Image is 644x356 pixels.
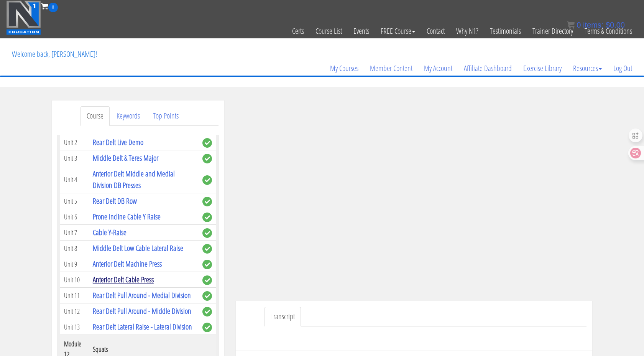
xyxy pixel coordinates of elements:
span: complete [202,154,212,163]
td: Unit 12 [60,303,89,319]
a: Affiliate Dashboard [458,50,517,87]
span: complete [202,260,212,269]
td: Unit 3 [60,150,89,166]
a: Rear Delt Pull Around - Medial Division [93,290,191,300]
a: My Courses [324,50,364,87]
span: complete [202,228,212,238]
span: complete [202,197,212,206]
a: Log Out [608,50,638,87]
a: Rear Delt Pull Around - Middle Division [93,306,191,316]
a: Anterior Delt Cable Press [93,274,154,285]
span: complete [202,307,212,316]
td: Unit 7 [60,225,89,241]
span: complete [202,323,212,332]
td: Unit 8 [60,241,89,256]
a: Trainer Directory [527,12,579,50]
td: Unit 5 [60,193,89,209]
span: complete [202,138,212,148]
td: Unit 11 [60,288,89,303]
td: Unit 10 [60,272,89,288]
a: Certs [286,12,310,50]
a: Middle Delt Low Cable Lateral Raise [93,243,183,253]
span: complete [202,275,212,285]
a: Rear Delt Live Demo [93,137,143,147]
a: FREE Course [375,12,421,50]
p: Welcome back, [PERSON_NAME]! [6,39,103,69]
td: Unit 6 [60,209,89,225]
a: Top Points [147,106,185,126]
a: Rear Delt DB Row [93,196,137,206]
span: complete [202,213,212,222]
a: My Account [418,50,458,87]
span: complete [202,244,212,254]
a: Transcript [264,307,301,326]
a: Rear Delt Lateral Raise - Lateral Division [93,321,192,332]
img: icon11.png [567,21,575,29]
a: Resources [567,50,608,87]
a: Anterior Delt Machine Press [93,259,162,269]
span: complete [202,291,212,301]
a: Contact [421,12,450,50]
span: items: [583,21,603,29]
a: Cable Y-Raise [93,227,127,237]
a: Events [348,12,375,50]
span: 0 [577,21,581,29]
a: 0 items: $0.00 [567,21,625,29]
a: Testimonials [484,12,527,50]
a: Anterior Delt Middle and Medial Division DB Presses [93,168,175,190]
a: Course [80,106,110,126]
a: Course List [310,12,348,50]
td: Unit 2 [60,135,89,150]
td: Unit 13 [60,319,89,335]
a: Keywords [110,106,146,126]
td: Unit 9 [60,256,89,272]
a: Prone Incline Cable Y Raise [93,211,161,222]
a: 0 [41,1,58,11]
a: Middle Delt & Teres Major [93,153,158,163]
a: Terms & Conditions [579,12,638,50]
span: 0 [48,3,58,12]
a: Exercise Library [517,50,567,87]
td: Unit 4 [60,166,89,193]
span: complete [202,175,212,185]
img: n1-education [6,0,41,35]
bdi: 0.00 [606,21,625,29]
a: Member Content [364,50,418,87]
a: Why N1? [450,12,484,50]
span: $ [606,21,610,29]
